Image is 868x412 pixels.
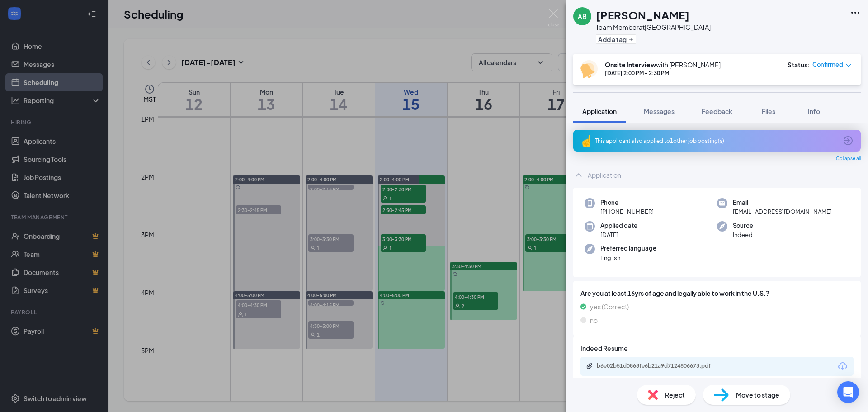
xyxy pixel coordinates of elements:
[733,221,753,230] span: Source
[590,302,629,312] span: yes (Correct)
[596,34,636,44] button: PlusAdd a tag
[597,362,723,369] div: b6e02b51d0868fe6b21a9d7124806673.pdf
[845,62,852,69] span: down
[736,390,779,400] span: Move to stage
[580,288,854,298] span: Are you at least 16yrs of age and legally able to work in the U.S.?
[733,198,832,207] span: Email
[843,135,854,146] svg: ArrowCircle
[573,170,584,180] svg: ChevronUp
[578,12,587,21] div: AB
[600,230,637,239] span: [DATE]
[837,381,859,403] div: Open Intercom Messenger
[600,244,656,253] span: Preferred language
[837,361,848,372] svg: Download
[588,170,621,180] div: Application
[605,61,656,69] b: Onsite Interview
[812,60,843,69] span: Confirmed
[596,7,689,23] h1: [PERSON_NAME]
[733,230,753,239] span: Indeed
[582,107,617,115] span: Application
[762,107,775,115] span: Files
[665,390,685,400] span: Reject
[586,362,593,369] svg: Paperclip
[850,7,861,18] svg: Ellipses
[605,60,721,69] div: with [PERSON_NAME]
[836,155,861,162] span: Collapse all
[733,207,832,216] span: [EMAIL_ADDRESS][DOMAIN_NAME]
[788,60,810,69] div: Status :
[586,362,732,371] a: Paperclipb6e02b51d0868fe6b21a9d7124806673.pdf
[600,221,637,230] span: Applied date
[595,137,837,145] div: This applicant also applied to 1 other job posting(s)
[600,253,656,262] span: English
[600,207,654,216] span: [PHONE_NUMBER]
[702,107,732,115] span: Feedback
[600,198,654,207] span: Phone
[605,69,721,77] div: [DATE] 2:00 PM - 2:30 PM
[596,23,711,32] div: Team Member at [GEOGRAPHIC_DATA]
[628,37,634,42] svg: Plus
[808,107,820,115] span: Info
[644,107,675,115] span: Messages
[580,343,628,353] span: Indeed Resume
[590,315,598,325] span: no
